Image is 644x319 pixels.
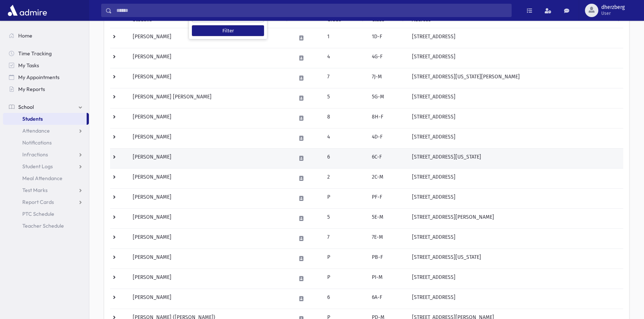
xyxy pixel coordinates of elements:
span: Infractions [22,151,48,158]
td: PI-M [367,268,408,289]
td: [STREET_ADDRESS] [408,28,623,48]
td: P [323,188,367,208]
td: 5E-M [367,208,408,228]
td: PF-F [367,188,408,208]
a: Teacher Schedule [3,220,89,232]
a: Meal Attendance [3,172,89,184]
td: [STREET_ADDRESS] [408,108,623,128]
td: [PERSON_NAME] [128,268,292,289]
td: P [323,268,367,289]
a: Home [3,30,89,42]
span: My Tasks [18,62,39,69]
a: My Tasks [3,59,89,71]
a: School [3,101,89,113]
td: [PERSON_NAME] [PERSON_NAME] [128,88,292,108]
span: Students [22,115,43,122]
td: [PERSON_NAME] [128,188,292,208]
td: [STREET_ADDRESS][PERSON_NAME] [408,208,623,228]
td: 7E-M [367,228,408,248]
td: 6C-F [367,148,408,168]
td: 2C-M [367,168,408,188]
td: 6A-F [367,289,408,309]
td: [STREET_ADDRESS][US_STATE] [408,148,623,168]
td: [STREET_ADDRESS] [408,289,623,309]
a: My Reports [3,83,89,95]
td: [PERSON_NAME] [128,208,292,228]
td: 6 [323,148,367,168]
td: PB-F [367,248,408,268]
td: [STREET_ADDRESS] [408,128,623,148]
td: [STREET_ADDRESS] [408,48,623,68]
td: 7 [323,228,367,248]
img: AdmirePro [6,3,49,18]
td: [STREET_ADDRESS] [408,188,623,208]
a: PTC Schedule [3,208,89,220]
td: [PERSON_NAME] [128,168,292,188]
span: Student Logs [22,163,53,170]
a: Test Marks [3,184,89,196]
button: Filter [192,25,264,36]
td: 5 [323,208,367,228]
td: 1D-F [367,28,408,48]
td: 2 [323,168,367,188]
td: [STREET_ADDRESS] [408,168,623,188]
td: [PERSON_NAME] [128,228,292,248]
a: Infractions [3,149,89,160]
span: My Appointments [18,74,59,81]
a: Notifications [3,137,89,149]
a: Report Cards [3,196,89,208]
span: Time Tracking [18,50,52,57]
td: [PERSON_NAME] [128,68,292,88]
span: User [601,10,625,16]
td: [PERSON_NAME] [128,108,292,128]
td: 5 [323,88,367,108]
a: Students [3,113,87,125]
span: dherzberg [601,4,625,10]
span: Teacher Schedule [22,222,64,229]
td: 4D-F [367,128,408,148]
td: [STREET_ADDRESS][US_STATE][PERSON_NAME] [408,68,623,88]
a: Student Logs [3,160,89,172]
span: Attendance [22,127,50,134]
td: P [323,248,367,268]
td: 7J-M [367,68,408,88]
td: 5G-M [367,88,408,108]
td: [PERSON_NAME] [128,48,292,68]
td: 8 [323,108,367,128]
a: Attendance [3,125,89,137]
span: Home [18,32,32,39]
td: [STREET_ADDRESS] [408,268,623,289]
td: 4 [323,48,367,68]
td: [STREET_ADDRESS][US_STATE] [408,248,623,268]
span: PTC Schedule [22,211,54,217]
span: Meal Attendance [22,175,62,182]
span: My Reports [18,86,45,92]
span: Notifications [22,139,52,146]
td: 7 [323,68,367,88]
td: [STREET_ADDRESS] [408,228,623,248]
td: [PERSON_NAME] [128,289,292,309]
a: My Appointments [3,71,89,83]
td: [PERSON_NAME] [128,28,292,48]
td: 4G-F [367,48,408,68]
td: [STREET_ADDRESS] [408,88,623,108]
td: 6 [323,289,367,309]
td: [PERSON_NAME] [128,148,292,168]
td: 1 [323,28,367,48]
td: 4 [323,128,367,148]
input: Search [112,4,511,17]
span: Report Cards [22,199,54,205]
td: [PERSON_NAME] [128,128,292,148]
a: Time Tracking [3,48,89,59]
td: [PERSON_NAME] [128,248,292,268]
span: Test Marks [22,187,48,193]
span: School [18,104,34,110]
td: 8H-F [367,108,408,128]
